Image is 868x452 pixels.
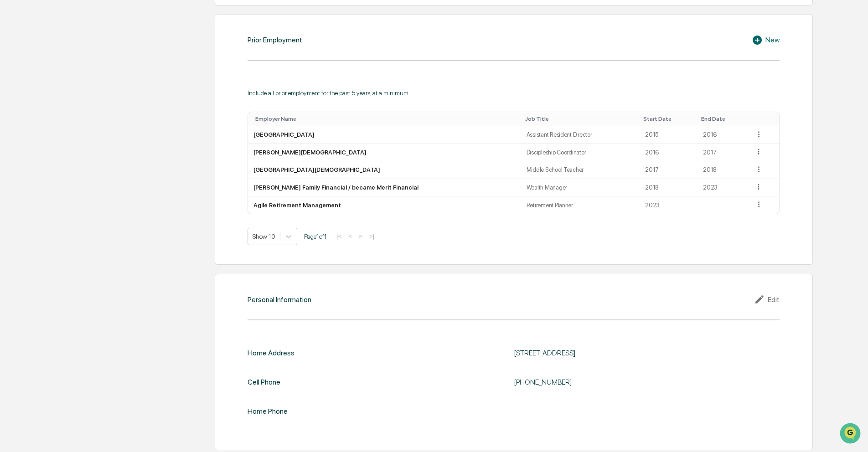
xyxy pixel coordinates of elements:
[248,161,521,179] td: [GEOGRAPHIC_DATA][DEMOGRAPHIC_DATA]
[248,196,521,214] td: Agile Retirement Management
[640,126,697,144] td: 2015
[525,116,636,122] div: Toggle SortBy
[248,349,294,357] div: Home Address
[334,232,344,240] button: |<
[521,196,640,214] td: Retirement Planner
[9,70,26,86] img: 1746055101610-c473b297-6a78-478c-a979-82029cc54cd1
[640,144,697,162] td: 2016
[752,35,780,46] div: New
[91,154,110,161] span: Pylon
[697,126,749,144] td: 2016
[24,41,150,51] input: Clear
[304,233,327,240] span: Page 1 of 1
[521,126,640,144] td: Assistant Resident Director
[697,179,749,197] td: 2023
[521,161,640,179] td: Middle School Teacher
[248,144,521,162] td: [PERSON_NAME][DEMOGRAPHIC_DATA]
[5,128,61,145] a: 🔎Data Lookup
[640,196,697,214] td: 2023
[31,70,150,79] div: Start new chat
[31,79,115,86] div: We're available if you need us!
[697,144,749,162] td: 2017
[521,179,640,197] td: Wealth Manager
[367,232,377,240] button: >|
[514,349,742,357] div: [STREET_ADDRESS]
[248,89,780,97] div: Include all prior employment for the past 5 years, at a minimum.
[248,36,302,44] div: Prior Employment
[514,378,742,386] div: [PHONE_NUMBER]
[248,179,521,197] td: [PERSON_NAME] Family Financial / became Merit Financial
[9,19,166,34] p: How can we help?
[64,154,110,161] a: Powered byPylon
[5,111,62,128] a: 🖐️Preclearance
[18,115,59,124] span: Preclearance
[643,116,694,122] div: Toggle SortBy
[701,116,745,122] div: Toggle SortBy
[9,133,16,140] div: 🔎
[697,161,749,179] td: 2018
[640,179,697,197] td: 2018
[255,116,517,122] div: Toggle SortBy
[18,132,57,141] span: Data Lookup
[248,372,280,392] div: Cell Phone
[521,144,640,162] td: Discipleship Coordinator
[640,161,697,179] td: 2017
[66,116,73,123] div: 🗄️
[62,111,117,128] a: 🗄️Attestations
[75,115,113,124] span: Attestations
[754,294,780,305] div: Edit
[839,422,863,447] iframe: Open customer support
[248,407,288,416] div: Home Phone
[248,126,521,144] td: [GEOGRAPHIC_DATA]
[9,116,16,123] div: 🖐️
[346,232,355,240] button: <
[155,72,166,83] button: Start new chat
[356,232,365,240] button: >
[248,295,311,304] div: Personal Information
[756,116,775,122] div: Toggle SortBy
